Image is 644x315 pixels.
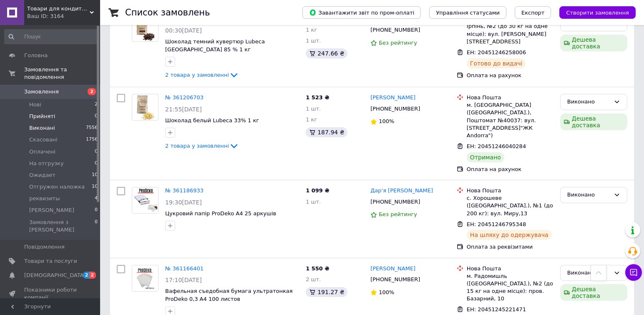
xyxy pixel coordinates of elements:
span: Товари та послуги [24,257,77,265]
span: 4 [95,195,98,202]
span: 1 099 ₴ [306,187,329,194]
div: м. Радомишль ([GEOGRAPHIC_DATA].), №2 (до 15 кг на одне місце): пров. Базарний, 10 [467,272,553,303]
span: 1 кг [306,27,317,33]
span: Завантажити звіт по пром-оплаті [309,9,414,16]
span: Створити замовлення [566,10,629,16]
div: Ваш ID: 3164 [27,13,100,20]
span: 100% [379,289,394,295]
span: ЕН: 20451246040284 [467,143,526,149]
span: Отгружен наложка [29,183,85,191]
div: Виконано [567,191,610,199]
span: 2 товара у замовленні [165,143,229,149]
span: 0 [95,207,98,214]
div: Нова Пошта [467,265,553,272]
input: Пошук [4,29,98,44]
span: [DEMOGRAPHIC_DATA] [24,272,86,279]
a: Шоколад темний кувертюр Lubeca [GEOGRAPHIC_DATA] 85 % 1 кг [165,38,265,53]
div: Оплата на рахунок [467,72,553,79]
span: [PHONE_NUMBER] [370,199,420,205]
a: Фото товару [132,15,158,42]
span: [PERSON_NAME] [29,207,74,214]
a: Шоколад белый Lubeca 33% 1 кг [165,117,259,123]
span: 7556 [86,124,98,132]
div: Дешева доставка [560,113,627,130]
span: 1 550 ₴ [306,265,329,272]
a: 2 товара у замовленні [165,72,239,78]
span: 10 [92,171,98,179]
span: 0 [95,113,98,120]
a: Дар'я [PERSON_NAME] [370,187,433,195]
h1: Список замовлень [125,8,210,18]
span: Без рейтингу [379,211,417,217]
span: [PHONE_NUMBER] [370,106,420,112]
div: На шляху до одержувача [467,230,552,240]
span: Повідомлення [24,243,65,251]
span: 2 [95,101,98,108]
span: Управління статусами [436,10,500,16]
span: Експорт [521,10,545,16]
a: Цукровий папір ProDeko А4 25 аркушів [165,210,276,217]
div: Ірпінь, №2 (до 30 кг на одне місце): вул. [PERSON_NAME][STREET_ADDRESS] [467,23,553,45]
span: 1 кг [306,116,317,123]
span: ЕН: 20451245221471 [467,306,526,312]
span: 1 523 ₴ [306,94,329,101]
span: Оплачені [29,148,55,156]
span: 1 шт. [306,106,321,112]
button: Чат з покупцем [625,264,642,281]
span: Без рейтингу [379,40,417,46]
span: Товари для кондитера ProDeko [27,5,90,13]
div: Оплата на рахунок [467,166,553,173]
button: Експорт [515,6,551,19]
div: м. [GEOGRAPHIC_DATA] ([GEOGRAPHIC_DATA].), Поштомат №40037: вул. [STREET_ADDRESS]"ЖК Andorra") [467,101,553,139]
a: [PERSON_NAME] [370,265,415,273]
span: 0 [95,160,98,167]
span: [PHONE_NUMBER] [370,27,420,33]
span: Скасовані [29,136,58,144]
span: 17:10[DATE] [165,277,202,283]
span: 1 шт. [306,199,321,205]
img: Фото товару [132,187,158,213]
a: 2 товара у замовленні [165,143,239,149]
span: 2 [89,272,96,279]
span: 2 товара у замовленні [165,72,229,78]
span: Нові [29,101,41,108]
span: 10 [92,183,98,191]
a: Створити замовлення [551,9,636,15]
span: Замовлення [24,88,59,96]
div: с. Хорошеве ([GEOGRAPHIC_DATA].), №1 (до 200 кг): вул. Миру,13 [467,194,553,217]
button: Завантажити звіт по пром-оплаті [302,6,421,19]
div: Виконано [567,98,610,106]
div: Оплата за реквізитами [467,243,553,251]
a: № 361206703 [165,94,204,101]
div: Отримано [467,152,504,162]
span: 00:30[DATE] [165,27,202,34]
div: 187.94 ₴ [306,127,347,137]
div: Дешева доставка [560,35,627,51]
span: 2 [88,88,96,95]
div: Готово до видачі [467,58,526,68]
span: Прийняті [29,113,55,120]
span: 0 [95,219,98,234]
div: Нова Пошта [467,94,553,101]
span: 1 шт. [306,38,321,44]
span: Головна [24,52,48,59]
span: Показники роботи компанії [24,286,77,301]
div: Дешева доставка [560,284,627,301]
span: 0 [95,148,98,156]
div: 191.27 ₴ [306,287,347,297]
span: Замовлення з [PERSON_NAME] [29,219,95,234]
span: 19:30[DATE] [165,199,202,206]
a: Вафельная съедобная бумага ультратонкая ProDeko 0,3 A4 100 листов [165,288,293,302]
span: ЕН: 20451246795348 [467,221,526,227]
span: реквизиты [29,195,60,202]
img: Фото товару [132,265,158,291]
a: № 361166401 [165,265,204,272]
img: Фото товару [135,15,156,41]
span: [PHONE_NUMBER] [370,276,420,282]
span: 100% [379,118,394,124]
span: Замовлення та повідомлення [24,66,100,81]
div: Нова Пошта [467,187,553,194]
